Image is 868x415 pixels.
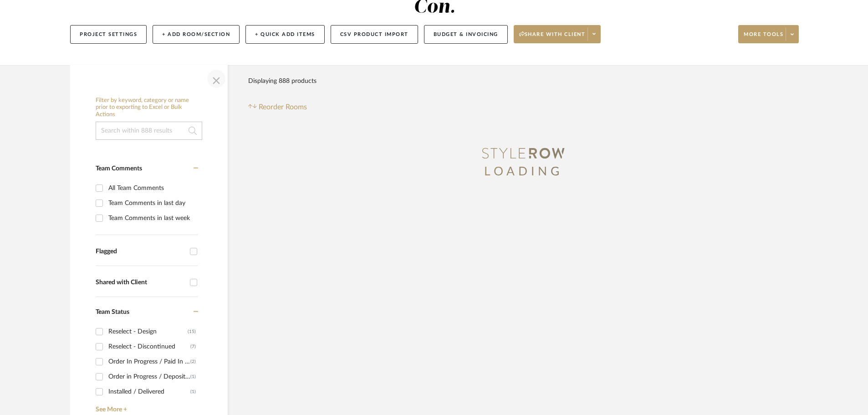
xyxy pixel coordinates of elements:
[484,166,562,178] span: LOADING
[96,97,202,118] h6: Filter by keyword, category or name prior to exporting to Excel or Bulk Actions
[96,122,202,140] input: Search within 888 results
[96,309,129,315] span: Team Status
[245,25,325,44] button: + Quick Add Items
[190,339,196,354] div: (7)
[248,72,317,90] div: Displaying 888 products
[744,31,783,45] span: More tools
[190,384,196,399] div: (1)
[108,211,196,225] div: Team Comments in last week
[188,324,196,339] div: (15)
[108,339,190,354] div: Reselect - Discontinued
[108,384,190,399] div: Installed / Delivered
[331,25,418,44] button: CSV Product Import
[93,399,198,414] a: See More +
[424,25,508,44] button: Budget & Invoicing
[738,25,799,43] button: More tools
[108,354,190,369] div: Order In Progress / Paid In Full w/ Freight, No Balance due
[108,196,196,210] div: Team Comments in last day
[108,324,188,339] div: Reselect - Design
[207,70,225,88] button: Close
[108,369,190,384] div: Order in Progress / Deposit Paid / Balance due
[96,248,185,256] div: Flagged
[190,354,196,369] div: (2)
[96,279,185,287] div: Shared with Client
[259,102,307,113] span: Reorder Rooms
[153,25,240,44] button: + Add Room/Section
[248,102,307,113] button: Reorder Rooms
[70,25,147,44] button: Project Settings
[514,25,601,43] button: Share with client
[519,31,586,45] span: Share with client
[190,369,196,384] div: (1)
[96,165,142,172] span: Team Comments
[108,181,196,195] div: All Team Comments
